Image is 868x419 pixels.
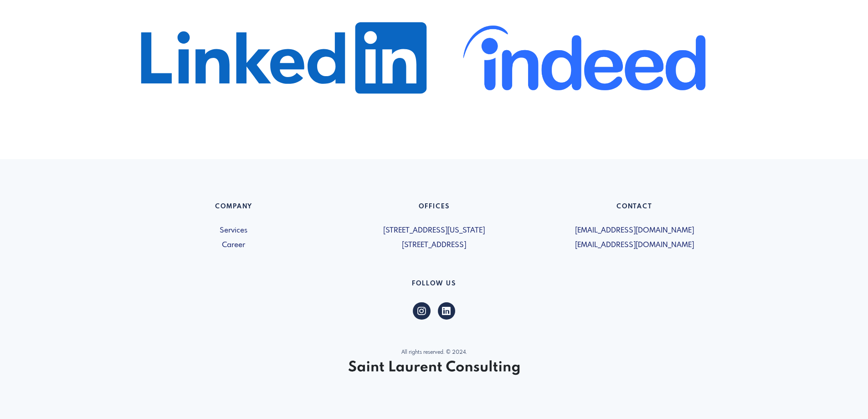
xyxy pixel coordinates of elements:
[139,240,329,251] a: Career
[339,225,529,236] span: [STREET_ADDRESS][US_STATE]
[139,280,729,291] h6: Follow US
[540,225,729,236] span: [EMAIL_ADDRESS][DOMAIN_NAME]
[139,203,329,214] h6: Company
[339,240,529,251] span: [STREET_ADDRESS]
[339,203,529,214] h6: Offices
[139,349,729,357] p: All rights reserved. © 2024.
[139,225,329,236] a: Services
[540,203,729,214] h6: Contact
[540,240,729,251] span: [EMAIL_ADDRESS][DOMAIN_NAME]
